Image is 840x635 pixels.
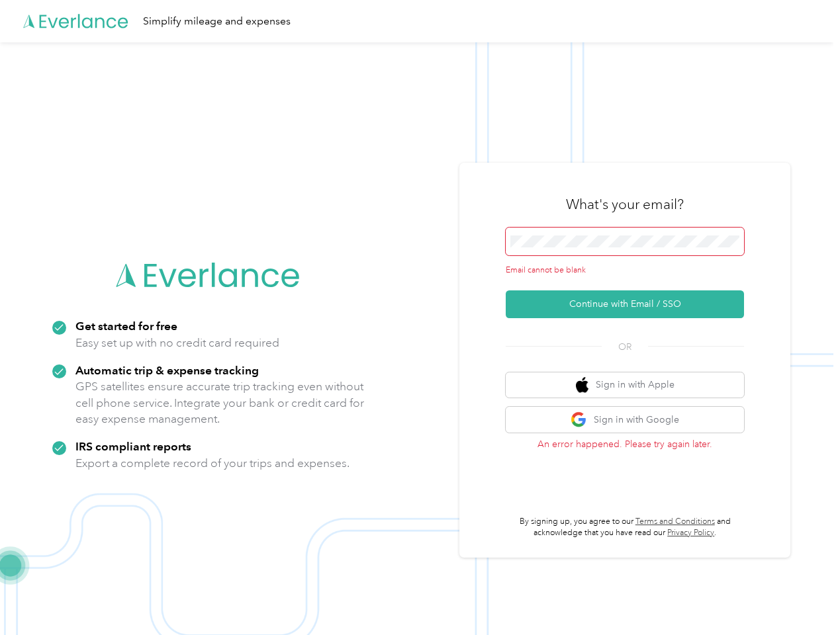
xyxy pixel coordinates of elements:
[566,195,684,214] h3: What's your email?
[506,516,744,539] p: By signing up, you agree to our and acknowledge that you have read our .
[506,372,744,398] button: apple logoSign in with Apple
[75,439,191,453] strong: IRS compliant reports
[75,455,350,472] p: Export a complete record of your trips and expenses.
[75,319,177,333] strong: Get started for free
[576,377,589,394] img: apple logo
[635,517,715,527] a: Terms and Conditions
[571,411,587,428] img: google logo
[506,437,744,451] p: An error happened. Please try again later.
[602,340,648,354] span: OR
[143,13,291,30] div: Simplify mileage and expenses
[667,528,714,538] a: Privacy Policy
[75,378,365,427] p: GPS satellites ensure accurate trip tracking even without cell phone service. Integrate your bank...
[75,363,259,377] strong: Automatic trip & expense tracking
[75,335,279,351] p: Easy set up with no credit card required
[506,407,744,433] button: google logoSign in with Google
[506,265,744,276] div: Email cannot be blank
[506,290,744,318] button: Continue with Email / SSO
